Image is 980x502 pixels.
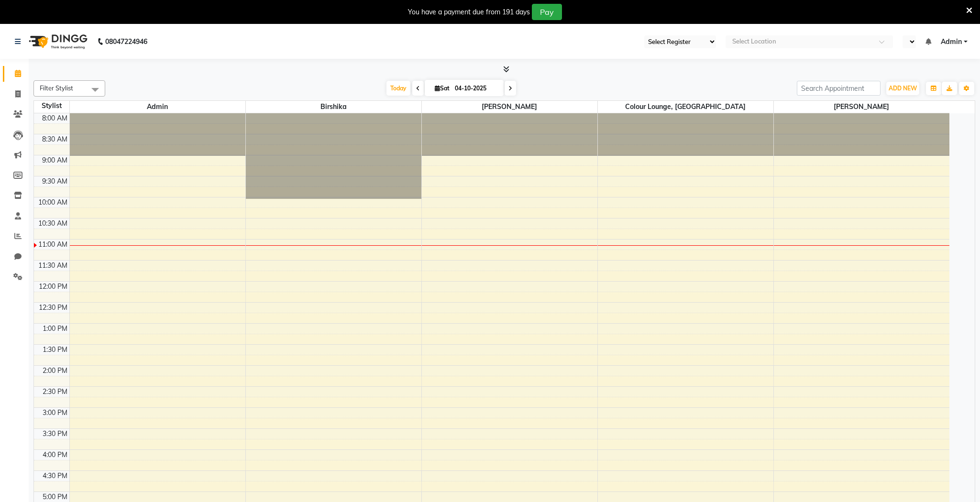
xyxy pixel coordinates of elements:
[598,101,773,113] span: Colour Lounge, [GEOGRAPHIC_DATA]
[386,81,410,96] span: Today
[41,492,69,502] div: 5:00 PM
[774,101,950,113] span: [PERSON_NAME]
[36,218,69,229] div: 10:30 AM
[732,37,776,46] div: Select Location
[452,81,500,96] input: 2025-10-04
[41,471,69,481] div: 4:30 PM
[41,366,69,376] div: 2:00 PM
[432,85,452,92] span: Sat
[41,345,69,355] div: 1:30 PM
[532,4,562,20] button: Pay
[41,450,69,460] div: 4:00 PM
[41,387,69,397] div: 2:30 PM
[40,113,69,123] div: 8:00 AM
[40,155,69,165] div: 9:00 AM
[40,134,69,144] div: 8:30 AM
[40,176,69,186] div: 9:30 AM
[941,37,962,47] span: Admin
[36,197,69,207] div: 10:00 AM
[40,84,73,92] span: Filter Stylist
[36,240,69,250] div: 11:00 AM
[797,81,881,96] input: Search Appointment
[422,101,597,113] span: [PERSON_NAME]
[70,101,245,113] span: Admin
[24,28,90,55] img: logo
[41,408,69,418] div: 3:00 PM
[41,324,69,334] div: 1:00 PM
[41,429,69,439] div: 3:30 PM
[408,7,530,17] div: You have a payment due from 191 days
[886,82,919,95] button: ADD NEW
[37,303,69,313] div: 12:30 PM
[246,101,421,113] span: Birshika
[105,28,147,55] b: 08047224946
[37,282,69,292] div: 12:00 PM
[34,101,69,111] div: Stylist
[889,85,917,92] span: ADD NEW
[36,261,69,271] div: 11:30 AM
